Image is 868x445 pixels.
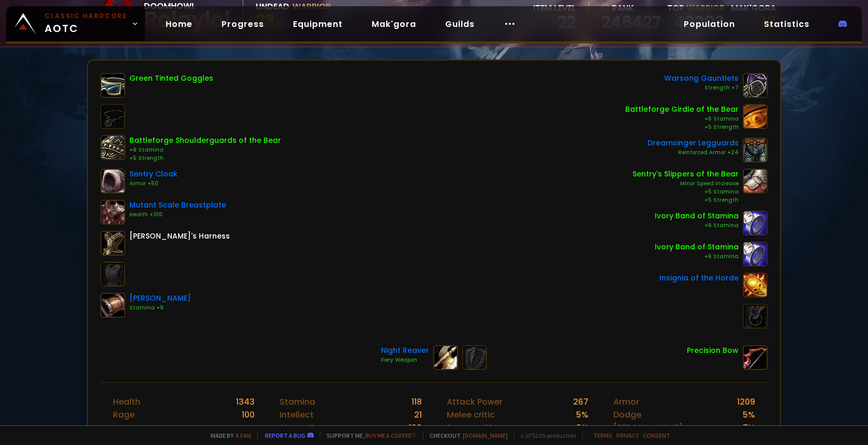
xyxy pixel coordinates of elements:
div: Green Tinted Goggles [129,73,213,84]
span: Checkout [423,432,508,439]
div: +6 Stamina [655,221,739,230]
div: Ivory Band of Stamina [655,242,739,253]
div: Ivory Band of Stamina [655,211,739,221]
div: +6 Stamina [625,115,739,123]
div: Stamina [279,395,315,408]
div: rank [601,2,661,14]
a: Privacy [616,432,639,439]
div: Stamina +9 [129,304,191,312]
div: Health +100 [129,211,226,219]
a: Equipment [285,13,351,35]
img: item-4385 [100,73,125,98]
div: [PERSON_NAME] [613,421,683,434]
div: Night Reaver [381,345,429,356]
div: 7 % [743,421,755,434]
div: Mutant Scale Breastplate [129,200,226,211]
a: Consent [643,432,670,439]
div: Strength [279,421,316,434]
div: item level [533,2,576,14]
div: Intellect [279,408,314,421]
div: 5 % [576,408,589,421]
img: item-6594 [743,104,768,129]
a: Population [675,13,743,35]
div: 109 [409,421,422,434]
div: Dodge [613,408,641,421]
div: Insignia of the Horde [659,273,739,284]
div: 1343 [236,395,255,408]
div: Reinforced Armor +24 [648,149,739,157]
a: Home [157,13,201,35]
img: item-1318 [433,345,458,370]
div: Armor +50 [129,180,178,188]
div: Minor Speed Increase [632,180,739,188]
div: Attack Power [447,395,503,408]
span: AOTC [45,11,127,36]
span: v. d752d5 - production [514,432,576,439]
div: +5 Strength [625,123,739,131]
a: a fan [236,432,251,439]
img: item-8183 [743,345,768,370]
img: item-6125 [100,231,125,256]
div: Top [667,2,725,14]
div: Fiery Weapon [381,356,429,364]
img: item-11995 [743,242,768,266]
img: item-2059 [100,169,125,194]
img: item-13010 [743,138,768,162]
div: [PERSON_NAME]'s Harness [129,231,230,242]
a: Progress [213,13,272,35]
div: Mak'gora [731,2,776,14]
div: 118 [411,395,422,408]
div: +5 Strength [632,196,739,204]
span: Warrior [686,2,725,14]
div: Armor [613,395,639,408]
div: 5 % [743,408,755,421]
img: item-6627 [100,200,125,225]
span: Support me, [320,432,417,439]
div: 267 [573,395,589,408]
div: 21 [414,408,422,421]
div: 100 [242,408,255,421]
a: Mak'gora [363,13,424,35]
img: item-15525 [743,169,768,194]
div: Strength +7 [664,84,739,92]
a: Terms [593,432,612,439]
div: +5 Strength [129,154,281,162]
div: +6 Stamina [129,146,281,154]
div: +5 Stamina [632,188,739,196]
a: Statistics [756,13,818,35]
img: item-13012 [100,293,125,318]
div: Battleforge Shoulderguards of the Bear [129,135,281,146]
img: item-16978 [743,73,768,98]
div: Precision Bow [687,345,739,356]
img: item-11995 [743,211,768,235]
span: Made by [204,432,251,439]
img: item-209619 [743,273,768,298]
div: [PERSON_NAME] [129,293,191,304]
div: Sentry Cloak [129,169,178,180]
a: Guilds [437,13,483,35]
div: Dreamsinger Legguards [648,138,739,149]
div: Battleforge Girdle of the Bear [625,104,739,115]
div: +6 Stamina [655,253,739,261]
div: Melee critic [447,408,495,421]
img: item-6597 [100,135,125,160]
div: Warsong Gauntlets [664,73,739,84]
div: Sentry's Slippers of the Bear [632,169,739,180]
a: Classic HardcoreAOTC [6,6,145,41]
small: Classic Hardcore [45,11,127,21]
div: Range critic [447,421,497,434]
a: Buy me a coffee [365,432,417,439]
div: Rage [113,408,135,421]
div: 1209 [737,395,755,408]
div: 2 % [576,421,589,434]
a: Report a bug [265,432,305,439]
div: Health [113,395,140,408]
a: [DOMAIN_NAME] [463,432,508,439]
